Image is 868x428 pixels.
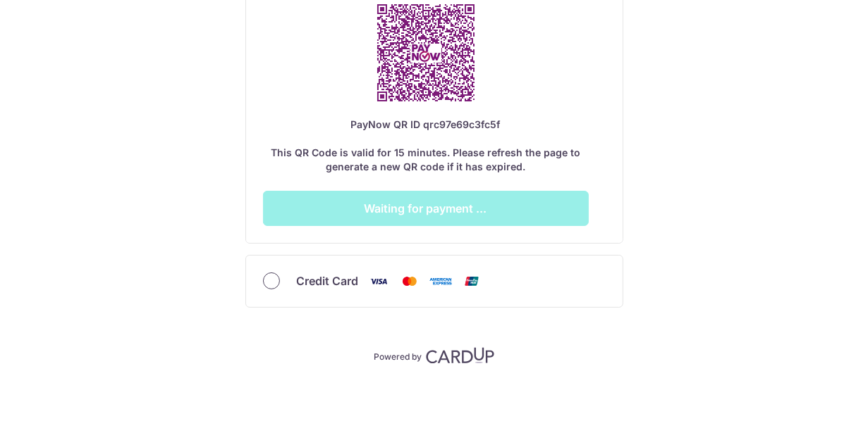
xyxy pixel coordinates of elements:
[297,272,359,289] span: Credit Card
[263,272,606,290] div: Credit Card Visa Mastercard American Express Union Pay
[396,272,424,290] img: Mastercard
[426,347,495,364] img: CardUp
[424,118,501,130] span: qrc97e69c3fc5f
[365,272,393,290] img: Visa
[351,118,421,130] span: PayNow QR ID
[427,272,455,290] img: American Express
[458,272,486,290] img: Union Pay
[374,348,422,363] p: Powered by
[263,118,589,174] div: This QR Code is valid for 15 minutes. Please refresh the page to generate a new QR code if it has...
